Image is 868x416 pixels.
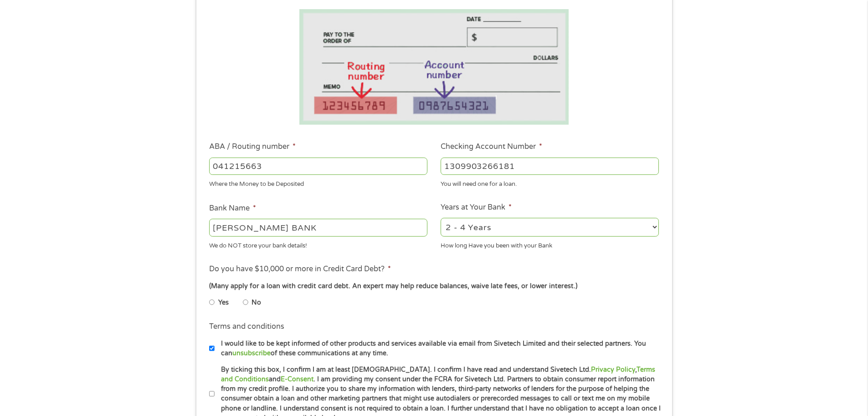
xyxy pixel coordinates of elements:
label: I would like to be kept informed of other products and services available via email from Sivetech... [215,339,662,358]
div: We do NOT store your bank details! [209,238,427,250]
label: ABA / Routing number [209,142,296,152]
div: How long Have you been with your Bank [441,238,659,250]
div: (Many apply for a loan with credit card debt. An expert may help reduce balances, waive late fees... [209,281,658,291]
label: Checking Account Number [441,142,542,152]
label: Do you have $10,000 or more in Credit Card Debt? [209,264,391,274]
label: Terms and conditions [209,322,284,332]
div: You will need one for a loan. [441,177,659,189]
label: Bank Name [209,204,256,213]
a: E-Consent [281,375,313,383]
input: 345634636 [441,158,659,175]
input: 263177916 [209,158,427,175]
a: unsubscribe [232,349,271,357]
label: No [252,298,261,308]
div: Where the Money to be Deposited [209,177,427,189]
label: Yes [218,298,229,308]
a: Privacy Policy [591,366,635,374]
a: Terms and Conditions [221,366,655,383]
label: Years at Your Bank [441,203,512,212]
img: Routing number location [299,9,569,125]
